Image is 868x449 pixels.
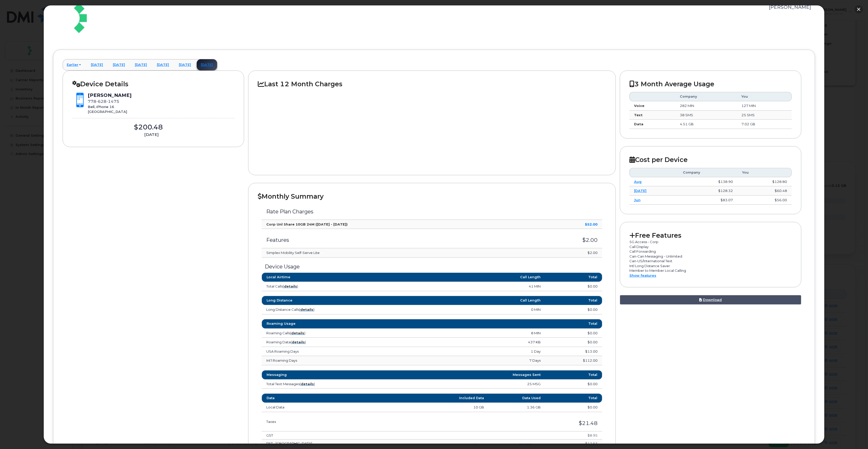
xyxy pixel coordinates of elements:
[545,329,602,338] td: $0.00
[489,403,545,412] td: 1.36 GB
[545,305,602,314] td: $0.00
[266,433,501,437] h4: GST
[299,307,314,312] span: ( )
[403,370,545,380] th: Messages Sent
[545,370,602,380] th: Total
[511,442,598,445] h4: $12.53
[511,433,598,437] h4: $8.95
[545,356,602,365] td: $112.00
[262,305,403,314] td: Long Distance Calls
[300,307,313,312] a: details
[394,420,598,426] h3: $21.48
[262,329,403,338] td: Roaming Calls
[403,296,545,305] th: Call Length
[545,282,602,291] td: $0.00
[403,380,545,389] td: 25 MSG
[620,295,801,305] a: Download
[545,380,602,389] td: $0.00
[262,403,432,412] td: Local Data
[403,356,545,365] td: 7 Days
[291,331,304,335] a: details
[432,393,489,403] th: Included Data
[262,380,403,389] td: Total Text Messages
[300,382,315,386] span: ( )
[545,347,602,356] td: $13.00
[262,393,432,403] th: Data
[262,319,403,328] th: Roaming Usage
[291,340,306,344] span: ( )
[266,442,501,445] h4: PST - [GEOGRAPHIC_DATA]
[292,340,305,344] a: details
[262,347,403,356] td: USA Roaming Days
[262,370,403,380] th: Messaging
[262,282,403,291] td: Total Calls
[403,329,545,338] td: 8 MIN
[545,338,602,347] td: $0.00
[262,296,403,305] th: Long Distance
[266,420,385,423] h3: Taxes
[403,338,545,347] td: 437 KB
[489,393,545,403] th: Data Used
[545,393,602,403] th: Total
[403,347,545,356] td: 1 Day
[262,356,403,365] td: Int'l Roaming Days
[545,403,602,412] td: $0.00
[403,282,545,291] td: 41 MIN
[545,296,602,305] th: Total
[545,319,602,328] th: Total
[290,331,305,335] span: ( )
[403,305,545,314] td: 0 MIN
[301,382,314,386] a: details
[432,403,489,412] td: 10 GB
[262,338,403,347] td: Roaming Data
